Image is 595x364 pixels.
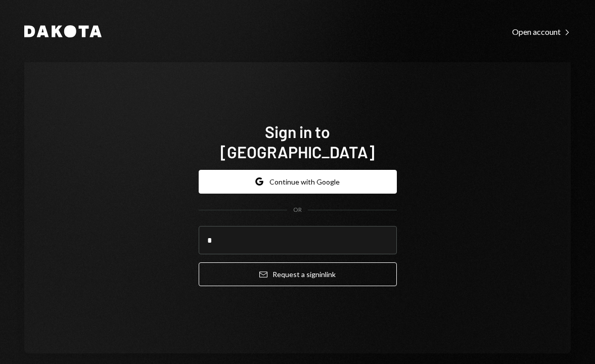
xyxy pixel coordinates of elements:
[199,170,397,194] button: Continue with Google
[199,121,397,162] h1: Sign in to [GEOGRAPHIC_DATA]
[293,206,302,214] div: OR
[512,26,571,37] a: Open account
[199,262,397,286] button: Request a signinlink
[512,27,571,37] div: Open account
